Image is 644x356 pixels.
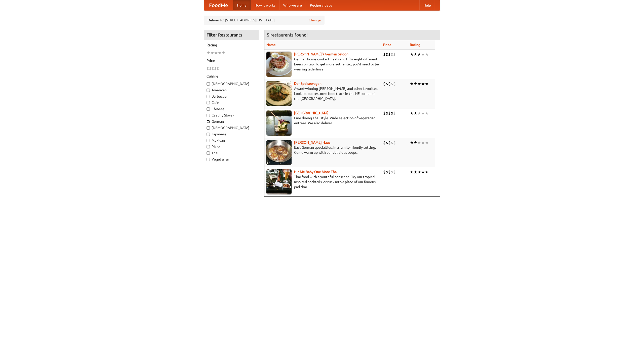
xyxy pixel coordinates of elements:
a: Change [309,18,321,23]
li: ★ [417,81,421,87]
input: Chinese [207,107,210,111]
li: ★ [421,140,425,145]
input: [DEMOGRAPHIC_DATA] [207,126,210,130]
label: Czech / Slovak [207,113,256,118]
input: Thai [207,151,210,155]
h4: Filter Restaurants [204,30,259,40]
img: esthers.jpg [266,52,292,77]
li: $ [388,81,391,87]
li: $ [383,81,386,87]
li: $ [388,169,391,175]
label: [DEMOGRAPHIC_DATA] [207,125,256,130]
label: Japanese [207,132,256,137]
li: $ [393,52,396,57]
label: Chinese [207,106,256,111]
label: [DEMOGRAPHIC_DATA] [207,81,256,86]
li: ★ [417,52,421,57]
li: ★ [414,140,417,145]
label: Mexican [207,138,256,143]
li: $ [383,52,386,57]
li: ★ [425,169,429,175]
li: $ [207,66,209,71]
input: Pizza [207,145,210,148]
li: $ [386,140,388,145]
li: $ [386,169,388,175]
a: FoodMe [204,0,233,10]
a: Help [419,0,435,10]
label: Cafe [207,100,256,105]
p: Thai food with a youthful bar scene. Try our tropical inspired cocktails, or tuck into a plate of... [266,174,379,189]
ng-pluralize: 5 restaurants found! [267,32,308,37]
p: Award-winning [PERSON_NAME] and other favorites. Look for our restored food truck in the NE corne... [266,86,379,101]
input: Mexican [207,139,210,142]
li: ★ [425,81,429,87]
li: ★ [417,110,421,116]
a: Der Speisewagen [294,82,321,86]
li: $ [391,110,393,116]
label: Vegetarian [207,157,256,162]
img: satay.jpg [266,110,292,136]
li: ★ [222,50,225,56]
a: Hit Me Baby One More Thai [294,170,338,174]
li: $ [393,169,396,175]
input: Barbecue [207,95,210,98]
li: $ [383,110,386,116]
h5: Cuisine [207,74,256,79]
li: $ [391,52,393,57]
input: German [207,120,210,123]
a: Home [233,0,251,10]
li: $ [388,140,391,145]
label: German [207,119,256,124]
li: $ [214,66,217,71]
li: ★ [414,110,417,116]
h5: Rating [207,43,256,48]
li: ★ [414,52,417,57]
li: $ [393,81,396,87]
li: $ [393,140,396,145]
li: $ [386,52,388,57]
label: American [207,88,256,93]
li: $ [217,66,219,71]
input: American [207,89,210,92]
a: [GEOGRAPHIC_DATA] [294,111,329,115]
li: ★ [421,169,425,175]
input: Cafe [207,101,210,104]
li: $ [391,81,393,87]
li: $ [391,169,393,175]
li: ★ [421,110,425,116]
li: ★ [425,140,429,145]
li: $ [388,110,391,116]
label: Pizza [207,144,256,149]
a: Name [266,43,276,47]
input: Vegetarian [207,158,210,161]
p: German home-cooked meals and fifty-eight different beers on tap. To get more authentic, you'd nee... [266,57,379,72]
li: $ [212,66,214,71]
li: ★ [425,52,429,57]
a: [PERSON_NAME]'s German Saloon [294,52,348,56]
li: ★ [410,169,414,175]
input: Japanese [207,133,210,136]
img: babythai.jpg [266,169,292,194]
li: $ [209,66,212,71]
li: $ [383,140,386,145]
input: [DEMOGRAPHIC_DATA] [207,82,210,86]
b: [PERSON_NAME] Haus [294,140,330,144]
input: Czech / Slovak [207,114,210,117]
a: Who we are [279,0,306,10]
li: ★ [417,169,421,175]
li: $ [388,52,391,57]
label: Barbecue [207,94,256,99]
li: $ [393,110,396,116]
a: How it works [251,0,279,10]
li: ★ [207,50,210,56]
li: ★ [410,110,414,116]
li: ★ [218,50,222,56]
p: East German specialties, in a family-friendly setting. Come warm up with our delicious soups. [266,145,379,155]
div: Deliver to: [STREET_ADDRESS][US_STATE] [204,16,325,25]
a: Rating [410,43,420,47]
li: $ [386,110,388,116]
